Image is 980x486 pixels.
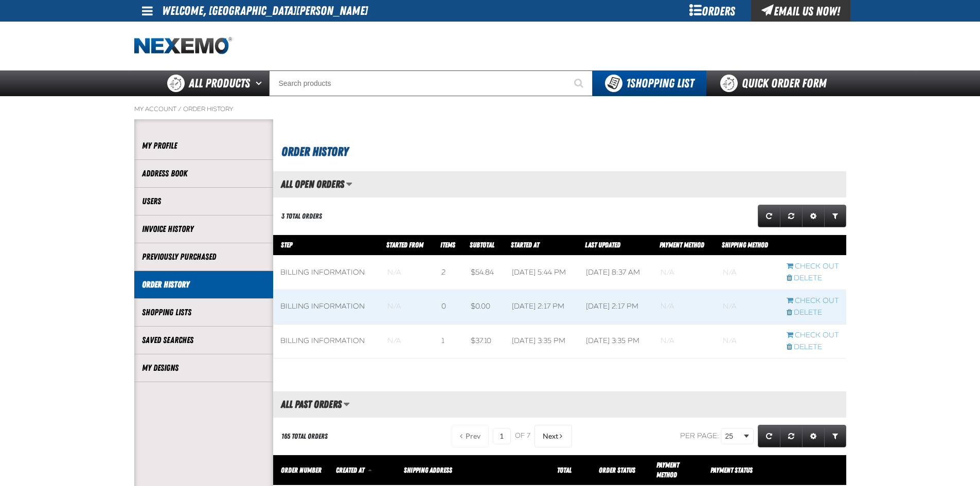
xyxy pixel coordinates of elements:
div: 165 Total Orders [281,431,328,441]
a: Expand or Collapse Grid Settings [802,205,825,227]
a: Reset grid action [780,205,803,227]
a: Address Book [142,168,265,179]
a: Saved Searches [142,334,265,346]
a: Reset grid action [780,425,803,447]
button: Start Searching [567,70,593,96]
td: Blank [716,324,779,358]
a: Refresh grid action [758,205,780,227]
span: 25 [725,431,742,442]
td: 0 [434,290,464,324]
nav: Breadcrumbs [134,105,846,113]
a: Order History [142,279,265,291]
td: Blank [716,290,779,324]
h2: All Past Orders [273,399,342,410]
a: Users [142,195,265,207]
strong: 1 [626,76,630,91]
th: Row actions [785,455,846,485]
span: / [178,105,182,113]
td: [DATE] 5:44 PM [505,256,579,290]
td: Blank [653,256,716,290]
a: Quick Order Form [706,70,846,96]
td: 2 [434,256,464,290]
td: Blank [716,256,779,290]
span: Order History [281,145,348,159]
h2: All Open Orders [273,178,344,190]
button: You have 1 Shopping List. Open to view details [593,70,706,96]
td: Blank [653,324,716,358]
a: Order Status [599,466,635,474]
span: of 7 [515,431,530,441]
button: Next Page [534,425,572,447]
span: Created At [336,466,364,474]
a: My Designs [142,362,265,374]
a: Expand or Collapse Grid Filters [824,425,846,447]
a: Order History [183,105,233,113]
span: All Products [189,74,250,93]
a: Shopping Lists [142,307,265,318]
a: Invoice History [142,223,265,235]
button: Open All Products pages [252,70,269,96]
a: Home [134,37,232,55]
span: Started From [386,241,423,249]
td: 1 [434,324,464,358]
td: Blank [380,256,434,290]
button: Manage grid views. Current view is All Open Orders [346,175,352,193]
td: [DATE] 3:35 PM [579,324,653,358]
a: Subtotal [470,241,494,249]
span: Items [440,241,455,249]
td: [DATE] 8:37 AM [579,256,653,290]
button: Manage grid views. Current view is All Past Orders [343,395,350,413]
a: Delete checkout started from [787,343,839,352]
a: Expand or Collapse Grid Settings [802,425,825,447]
a: Delete checkout started from [787,274,839,283]
a: My Profile [142,140,265,152]
div: Billing Information [280,302,373,312]
td: [DATE] 2:17 PM [505,290,579,324]
a: Started At [511,241,539,249]
a: Total [557,466,572,474]
a: Continue checkout started from [787,296,839,306]
td: $0.00 [464,290,504,324]
input: Search [269,70,593,96]
td: [DATE] 2:17 PM [579,290,653,324]
span: Shipping Method [722,241,768,249]
td: $37.10 [464,324,504,358]
span: Shipping Address [404,466,452,474]
a: Delete checkout started from [787,308,839,318]
span: Payment Status [710,466,753,474]
a: Created At [336,466,366,474]
span: Payment Method [656,461,679,479]
th: Row actions [779,235,846,256]
a: Continue checkout started from [787,262,839,272]
a: Refresh grid action [758,425,780,447]
div: Billing Information [280,336,373,346]
a: Order Number [281,466,322,474]
span: Next Page [543,432,558,440]
div: Billing Information [280,268,373,278]
input: Current page number [493,428,511,444]
td: Blank [380,324,434,358]
a: Expand or Collapse Grid Filters [824,205,846,227]
div: 3 Total Orders [281,211,322,221]
a: Previously Purchased [142,251,265,263]
img: Nexemo logo [134,37,232,55]
td: $54.84 [464,256,504,290]
td: Blank [380,290,434,324]
span: Per page: [680,431,719,440]
a: Continue checkout started from [787,331,839,340]
a: My Account [134,105,176,113]
td: [DATE] 3:35 PM [505,324,579,358]
td: Blank [653,290,716,324]
a: Last Updated [585,241,620,249]
span: Step [281,241,292,249]
span: Shopping List [626,76,694,91]
a: Payment Method [660,241,704,249]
